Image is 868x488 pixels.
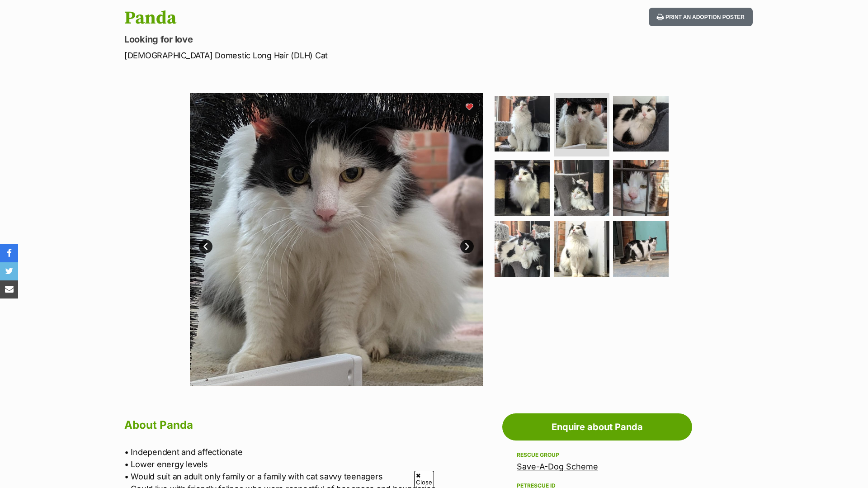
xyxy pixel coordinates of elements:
[554,160,609,216] img: Photo of Panda
[517,462,598,471] a: Save-A-Dog Scheme
[613,160,669,216] img: Photo of Panda
[554,221,609,277] img: Photo of Panda
[613,96,669,152] img: Photo of Panda
[124,33,507,46] p: Looking for love
[495,96,550,152] img: Photo of Panda
[613,221,669,277] img: Photo of Panda
[460,98,478,116] button: favourite
[414,471,434,487] span: Close
[649,8,753,26] button: Print an adoption poster
[124,49,507,62] p: [DEMOGRAPHIC_DATA] Domestic Long Hair (DLH) Cat
[124,8,507,28] h1: Panda
[199,240,212,253] a: Prev
[556,98,607,149] img: Photo of Panda
[495,221,550,277] img: Photo of Panda
[495,160,550,216] img: Photo of Panda
[124,415,498,435] h2: About Panda
[517,451,678,459] div: Rescue group
[190,93,483,386] img: Photo of Panda
[502,413,692,441] a: Enquire about Panda
[483,93,776,386] img: Photo of Panda
[460,240,474,253] a: Next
